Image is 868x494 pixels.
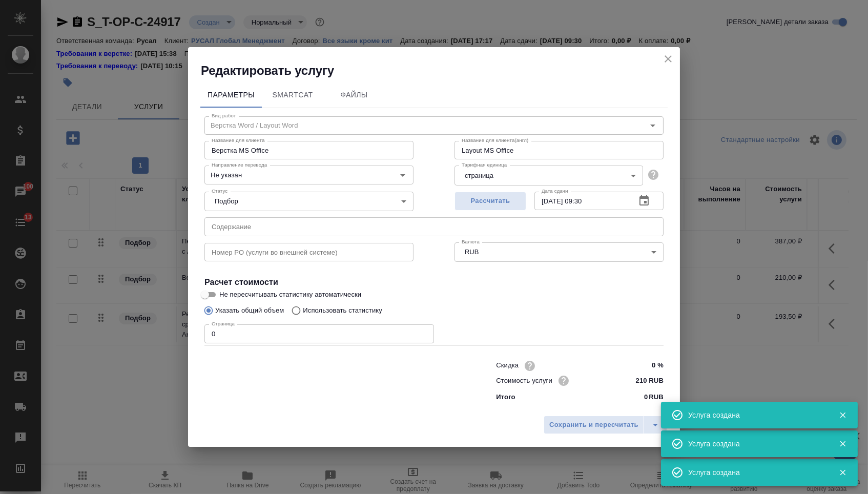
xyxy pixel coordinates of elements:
[625,373,664,388] input: ✎ Введи что-нибудь
[219,290,361,300] span: Не пересчитывать статистику автоматически
[454,166,643,185] div: страница
[268,89,317,101] span: SmartCat
[832,468,853,477] button: Закрыть
[496,360,519,370] p: Скидка
[644,392,648,402] p: 0
[454,242,664,262] div: RUB
[303,305,382,316] p: Использовать статистику
[215,305,284,316] p: Указать общий объем
[496,392,515,402] p: Итого
[201,63,680,79] h2: Редактировать услугу
[329,89,379,101] span: Файлы
[649,392,664,402] p: RUB
[549,419,638,431] span: Сохранить и пересчитать
[460,195,521,207] span: Рассчитать
[625,358,664,373] input: ✎ Введи что-нибудь
[544,416,644,434] button: Сохранить и пересчитать
[544,416,667,434] div: split button
[660,51,676,67] button: close
[212,197,241,205] button: Подбор
[688,410,823,420] div: Услуга создана
[204,276,664,289] h4: Расчет стоимости
[204,192,414,211] div: Подбор
[832,439,853,448] button: Закрыть
[688,467,823,478] div: Услуга создана
[832,410,853,420] button: Закрыть
[688,439,823,449] div: Услуга создана
[206,89,256,101] span: Параметры
[462,171,497,180] button: страница
[496,376,552,386] p: Стоимость услуги
[454,192,526,211] button: Рассчитать
[462,248,482,256] button: RUB
[396,168,410,182] button: Open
